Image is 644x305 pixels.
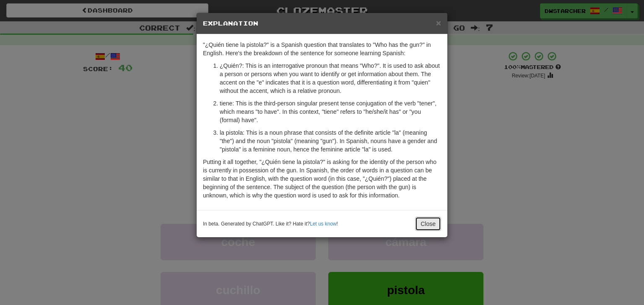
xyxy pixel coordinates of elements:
[220,99,441,124] p: tiene: This is the third-person singular present tense conjugation of the verb "tener", which mea...
[436,18,441,28] span: ×
[415,217,441,231] button: Close
[310,221,336,227] a: Let us know
[220,62,441,95] p: ¿Quién?: This is an interrogative pronoun that means "Who?". It is used to ask about a person or ...
[220,128,441,154] p: la pistola: This is a noun phrase that consists of the definite article "la" (meaning "the") and ...
[203,41,441,57] p: "¿Quién tiene la pistola?" is a Spanish question that translates to "Who has the gun?" in English...
[203,19,441,28] h5: Explanation
[203,220,338,228] small: In beta. Generated by ChatGPT. Like it? Hate it? !
[203,158,441,200] p: Putting it all together, "¿Quién tiene la pistola?" is asking for the identity of the person who ...
[436,18,441,27] button: Close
